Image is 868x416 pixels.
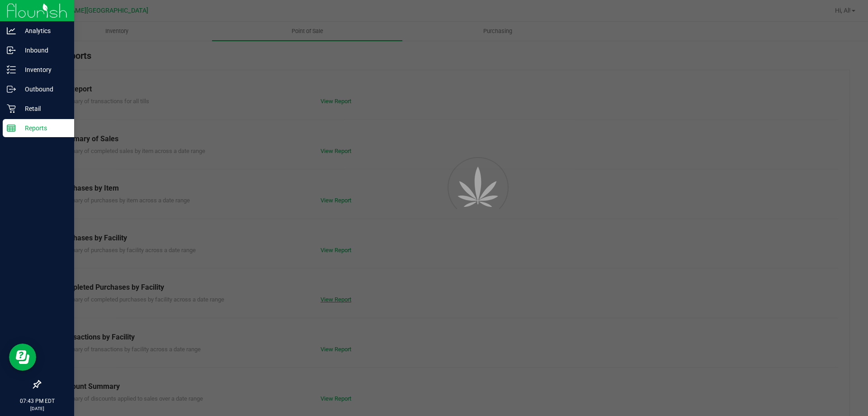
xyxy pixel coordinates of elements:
[7,65,16,74] inline-svg: Inventory
[9,344,36,371] iframe: Resource center
[16,64,70,75] p: Inventory
[7,124,16,133] inline-svg: Reports
[7,85,16,94] inline-svg: Outbound
[7,26,16,35] inline-svg: Analytics
[16,84,70,95] p: Outbound
[7,46,16,55] inline-svg: Inbound
[16,45,70,56] p: Inbound
[16,103,70,114] p: Retail
[16,25,70,36] p: Analytics
[16,123,70,134] p: Reports
[4,405,70,412] p: [DATE]
[7,104,16,113] inline-svg: Retail
[4,397,70,405] p: 07:43 PM EDT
